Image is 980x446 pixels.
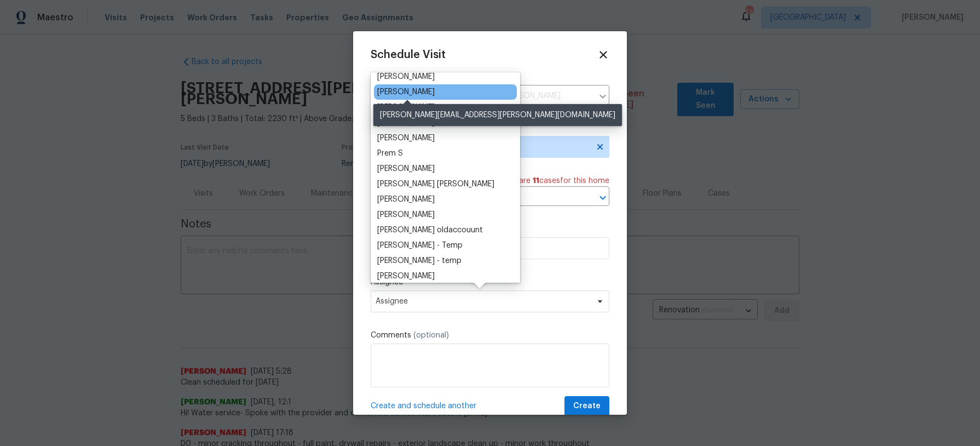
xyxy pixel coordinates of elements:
[377,240,463,251] div: [PERSON_NAME] - Temp
[377,87,435,98] div: [PERSON_NAME]
[377,133,435,144] div: [PERSON_NAME]
[597,49,609,61] span: Close
[371,49,446,60] span: Schedule Visit
[377,255,462,266] div: [PERSON_NAME] - temp
[373,104,622,126] div: [PERSON_NAME][EMAIL_ADDRESS][PERSON_NAME][DOMAIN_NAME]
[564,396,609,416] button: Create
[377,102,435,113] div: [PERSON_NAME]
[377,148,403,159] div: Prem S
[377,271,435,282] div: [PERSON_NAME]
[377,209,435,220] div: [PERSON_NAME]
[376,297,590,306] span: Assignee
[371,401,476,411] span: Create and schedule another
[377,71,435,82] div: [PERSON_NAME]
[377,163,435,174] div: [PERSON_NAME]
[371,330,609,341] label: Comments
[533,177,539,185] span: 11
[377,225,483,236] div: [PERSON_NAME] oldaccouunt
[595,190,610,205] button: Open
[377,179,494,190] div: [PERSON_NAME] [PERSON_NAME]
[573,399,601,413] span: Create
[413,331,449,339] span: (optional)
[498,175,609,186] span: There are case s for this home
[377,194,435,205] div: [PERSON_NAME]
